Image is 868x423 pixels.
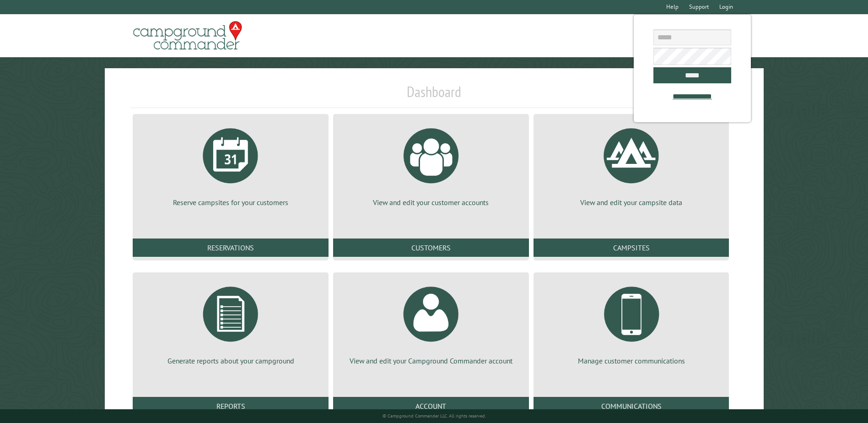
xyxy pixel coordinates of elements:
[545,197,718,207] p: View and edit your campsite data
[333,397,529,415] a: Account
[534,239,729,257] a: Campsites
[144,356,318,366] p: Generate reports about your campground
[344,121,518,207] a: View and edit your customer accounts
[534,397,729,415] a: Communications
[344,197,518,207] p: View and edit your customer accounts
[545,356,718,366] p: Manage customer communications
[144,280,318,366] a: Generate reports about your campground
[545,121,718,207] a: View and edit your campsite data
[383,413,486,419] small: © Campground Commander LLC. All rights reserved.
[130,83,737,108] h1: Dashboard
[144,197,318,207] p: Reserve campsites for your customers
[344,280,518,366] a: View and edit your Campground Commander account
[333,239,529,257] a: Customers
[144,121,318,207] a: Reserve campsites for your customers
[344,356,518,366] p: View and edit your Campground Commander account
[130,18,245,54] img: Campground Commander
[545,280,718,366] a: Manage customer communications
[133,397,329,415] a: Reports
[133,239,329,257] a: Reservations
